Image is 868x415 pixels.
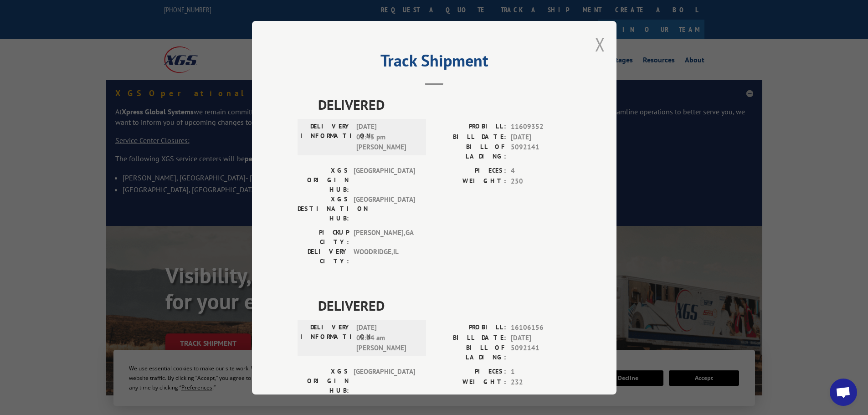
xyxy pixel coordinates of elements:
span: DELIVERED [318,295,571,316]
span: 11609352 [511,122,571,132]
span: 4 [511,166,571,176]
label: BILL DATE: [434,132,506,142]
h2: Track Shipment [298,54,571,72]
label: PIECES: [434,166,506,176]
span: [DATE] [511,132,571,142]
label: BILL DATE: [434,333,506,343]
a: Open chat [830,379,857,406]
span: [GEOGRAPHIC_DATA] [354,166,415,195]
label: PIECES: [434,367,506,377]
button: Close modal [595,32,605,56]
span: 1 [511,367,571,377]
span: 16106156 [511,323,571,333]
label: BILL OF LADING: [434,142,506,161]
span: [PERSON_NAME] , GA [354,228,415,247]
span: 250 [511,176,571,186]
span: [GEOGRAPHIC_DATA] [354,195,415,223]
label: WEIGHT: [434,377,506,387]
span: [GEOGRAPHIC_DATA] [354,367,415,395]
span: DELIVERED [318,94,571,115]
label: XGS ORIGIN HUB: [298,367,349,395]
span: 5092141 [511,343,571,362]
label: DELIVERY CITY: [298,247,349,266]
label: PROBILL: [434,323,506,333]
label: PROBILL: [434,122,506,132]
label: BILL OF LADING: [434,343,506,362]
label: XGS ORIGIN HUB: [298,166,349,195]
span: WOODRIDGE , IL [354,247,415,266]
label: DELIVERY INFORMATION: [300,323,352,354]
label: DELIVERY INFORMATION: [300,122,352,153]
label: PICKUP CITY: [298,228,349,247]
span: 232 [511,377,571,387]
label: XGS DESTINATION HUB: [298,195,349,223]
span: [DATE] [511,333,571,343]
span: [DATE] 01:45 pm [PERSON_NAME] [356,122,418,153]
span: [DATE] 08:24 am [PERSON_NAME] [356,323,418,354]
span: 5092141 [511,142,571,161]
label: WEIGHT: [434,176,506,186]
